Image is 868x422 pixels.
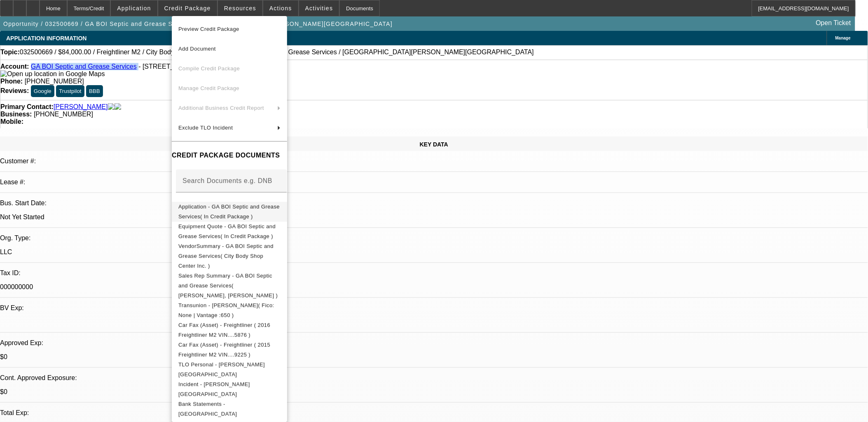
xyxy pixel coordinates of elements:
[178,243,274,269] span: VendorSummary - GA BOI Septic and Grease Services( City Body Shop Center Inc. )
[178,125,233,131] span: Exclude TLO Incident
[172,359,287,379] button: TLO Personal - Baker, Felton
[178,322,270,338] span: Car Fax (Asset) - Freightliner ( 2016 Freightliner M2 VIN....5876 )
[178,272,278,298] span: Sales Rep Summary - GA BOI Septic and Grease Services( [PERSON_NAME], [PERSON_NAME] )
[178,361,265,377] span: TLO Personal - [PERSON_NAME][GEOGRAPHIC_DATA]
[172,271,287,300] button: Sales Rep Summary - GA BOI Septic and Grease Services( Hendrix, Miles )
[172,300,287,320] button: Transunion - Baker, Felton( Fico: None | Vantage :650 )
[178,302,274,318] span: Transunion - [PERSON_NAME]( Fico: None | Vantage :650 )
[172,340,287,359] button: Car Fax (Asset) - Freightliner ( 2015 Freightliner M2 VIN....9225 )
[178,381,250,397] span: Incident - [PERSON_NAME][GEOGRAPHIC_DATA]
[172,320,287,340] button: Car Fax (Asset) - Freightliner ( 2016 Freightliner M2 VIN....5876 )
[182,177,272,184] mat-label: Search Documents e.g. DNB
[178,223,276,239] span: Equipment Quote - GA BOI Septic and Grease Services( In Credit Package )
[172,379,287,399] button: Incident - Baker, Felton
[178,26,239,32] span: Preview Credit Package
[178,203,280,219] span: Application - GA BOI Septic and Grease Services( In Credit Package )
[172,221,287,241] button: Equipment Quote - GA BOI Septic and Grease Services( In Credit Package )
[172,202,287,221] button: Application - GA BOI Septic and Grease Services( In Credit Package )
[172,241,287,271] button: VendorSummary - GA BOI Septic and Grease Services( City Body Shop Center Inc. )
[172,151,287,160] h4: CREDIT PACKAGE DOCUMENTS
[178,46,216,52] span: Add Document
[178,341,270,357] span: Car Fax (Asset) - Freightliner ( 2015 Freightliner M2 VIN....9225 )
